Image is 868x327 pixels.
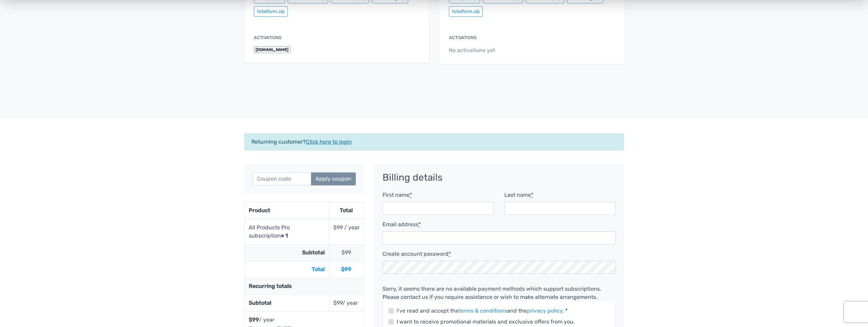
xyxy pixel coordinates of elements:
label: Activations [449,34,477,41]
a: Click here to login [306,138,352,145]
div: Sorry, it seems there are no available payment methods which support subscriptions. Please contac... [383,285,616,301]
span: $ [341,266,345,272]
th: Product [244,202,329,219]
a: privacy policy [527,307,562,314]
bdi: 99 [341,249,351,256]
th: Subtotal [244,244,329,261]
th: Recurring totals [244,278,364,294]
abbr: required [418,221,421,228]
span: 99 [249,316,259,323]
abbr: required [531,192,533,198]
bdi: 99 [341,266,351,272]
button: totalform.zip [449,6,483,17]
span: 99 [333,300,342,306]
strong: × 1 [281,232,288,239]
span: $ [249,316,252,323]
label: Email address [383,220,421,229]
th: Total [329,202,364,219]
label: Last name [504,191,533,199]
span: / year [344,224,360,231]
span: No activations yet [449,46,614,54]
td: / year [329,294,364,311]
span: $ [341,249,345,256]
label: First name [383,191,412,199]
h3: Billing details [383,172,616,183]
span: [DOMAIN_NAME] [254,46,291,53]
div: Returning customer? [244,133,624,150]
abbr: required [410,192,412,198]
span: $ [333,300,337,306]
a: terms & conditions [459,307,507,314]
td: All Products Pro subscription [244,219,329,244]
th: Total [244,261,329,278]
label: Activations [254,34,282,41]
button: totalform.zip [254,6,288,17]
input: Apply coupon [311,172,356,185]
span: $ [333,224,337,231]
abbr: required [449,251,451,257]
th: Subtotal [244,294,329,311]
bdi: 99 [333,224,343,231]
label: Create account password [383,250,451,258]
input: Coupon code [252,172,311,185]
span: I’ve read and accept the and the . [397,307,564,314]
span: I want to receive promotional materials and exclusive offers from you. [397,318,575,325]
